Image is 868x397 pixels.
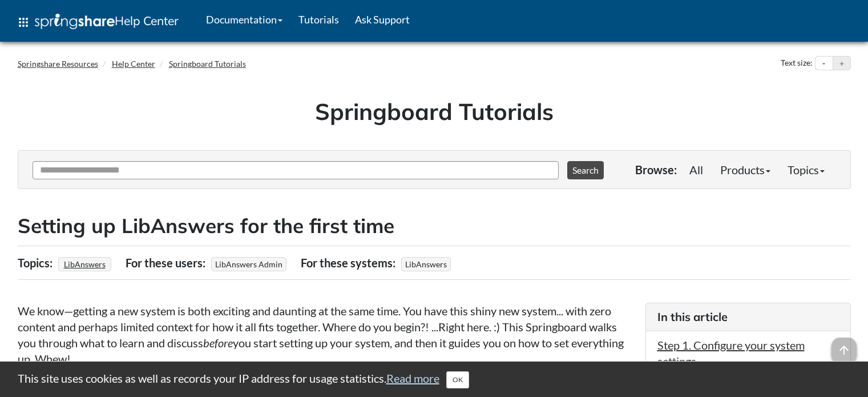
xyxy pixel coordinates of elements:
[115,13,179,28] span: Help Center
[301,252,398,274] div: For these systems:
[290,5,347,34] a: Tutorials
[386,371,439,385] a: Read more
[211,257,286,271] span: LibAnswers Admin
[681,158,712,181] a: All
[833,57,850,70] button: Increase text size
[778,56,815,71] div: Text size:
[657,309,839,325] h3: In this article
[815,57,833,70] button: Decrease text size
[17,15,30,29] span: apps
[169,59,246,69] a: Springboard Tutorials
[401,257,451,271] span: LibAnswers
[18,59,98,69] a: Springshare Resources
[112,59,155,69] a: Help Center
[35,14,115,29] img: Springshare
[18,252,55,274] div: Topics:
[657,338,805,368] a: Step 1. Configure your system settings
[26,95,842,127] h1: Springboard Tutorials
[198,5,290,34] a: Documentation
[779,158,833,181] a: Topics
[831,339,857,352] a: arrow_upward
[62,256,107,272] a: LibAnswers
[18,212,851,240] h2: Setting up LibAnswers for the first time
[831,338,857,363] span: arrow_upward
[347,5,418,34] a: Ask Support
[9,5,187,39] a: apps Help Center
[18,303,634,367] p: We know—getting a new system is both exciting and daunting at the same time. You have this shiny ...
[203,336,233,350] em: before
[712,158,779,181] a: Products
[6,370,862,388] div: This site uses cookies as well as records your IP address for usage statistics.
[567,161,604,179] button: Search
[126,252,208,274] div: For these users:
[446,371,469,388] button: Close
[635,162,677,178] p: Browse:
